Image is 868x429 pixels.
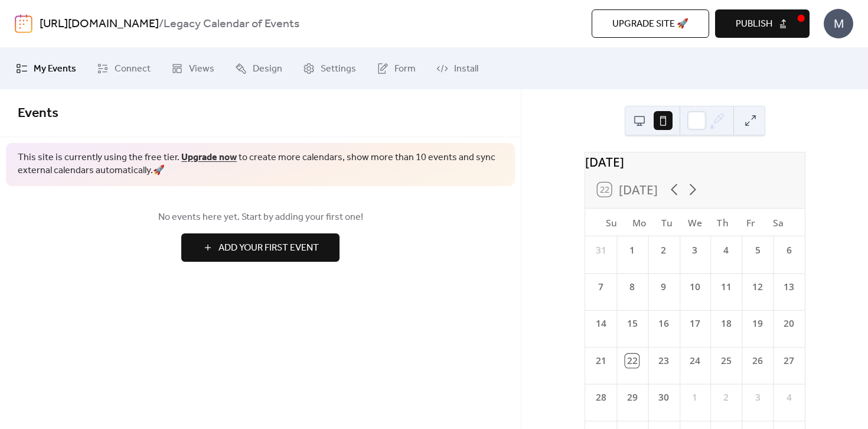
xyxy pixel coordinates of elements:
[394,62,416,76] span: Form
[719,317,733,331] div: 18
[715,9,810,38] button: Publish
[454,62,478,76] span: Install
[612,17,688,31] span: Upgrade site 🚀
[625,391,639,404] div: 29
[15,14,32,33] img: logo
[593,243,607,257] div: 31
[181,233,340,262] button: Add Your First Event
[657,354,670,368] div: 23
[7,53,85,84] a: My Events
[368,53,425,84] a: Form
[782,280,795,294] div: 13
[189,62,214,76] span: Views
[40,13,159,35] a: [URL][DOMAIN_NAME]
[625,317,639,331] div: 15
[585,152,805,171] div: [DATE]
[709,209,736,236] div: Th
[688,243,701,257] div: 3
[253,62,282,76] span: Design
[593,280,607,294] div: 7
[597,209,625,236] div: Su
[321,62,356,76] span: Settings
[764,209,792,236] div: Sa
[653,209,681,236] div: Tu
[750,243,764,257] div: 5
[181,148,237,167] a: Upgrade now
[593,354,607,368] div: 21
[824,9,853,38] div: M
[592,9,709,38] button: Upgrade site 🚀
[657,317,670,331] div: 16
[719,243,733,257] div: 4
[159,13,164,35] b: /
[736,209,764,236] div: Fr
[88,53,159,84] a: Connect
[750,391,764,404] div: 3
[625,243,639,257] div: 1
[218,241,319,255] span: Add Your First Event
[593,391,607,404] div: 28
[750,317,764,331] div: 19
[226,53,291,84] a: Design
[782,317,795,331] div: 20
[625,354,639,368] div: 22
[719,391,733,404] div: 2
[18,210,503,225] span: No events here yet. Start by adding your first one!
[164,13,299,35] b: Legacy Calendar of Events
[657,243,670,257] div: 2
[34,62,76,76] span: My Events
[294,53,365,84] a: Settings
[428,53,487,84] a: Install
[18,233,503,262] a: Add Your First Event
[750,280,764,294] div: 12
[162,53,223,84] a: Views
[688,354,701,368] div: 24
[657,391,670,404] div: 30
[593,317,607,331] div: 14
[625,209,653,236] div: Mo
[18,100,58,126] span: Events
[688,391,701,404] div: 1
[750,354,764,368] div: 26
[736,17,772,31] span: Publish
[719,280,733,294] div: 11
[18,151,503,178] span: This site is currently using the free tier. to create more calendars, show more than 10 events an...
[782,354,795,368] div: 27
[719,354,733,368] div: 25
[688,317,701,331] div: 17
[115,62,151,76] span: Connect
[782,391,795,404] div: 4
[782,243,795,257] div: 6
[681,209,709,236] div: We
[625,280,639,294] div: 8
[688,280,701,294] div: 10
[657,280,670,294] div: 9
